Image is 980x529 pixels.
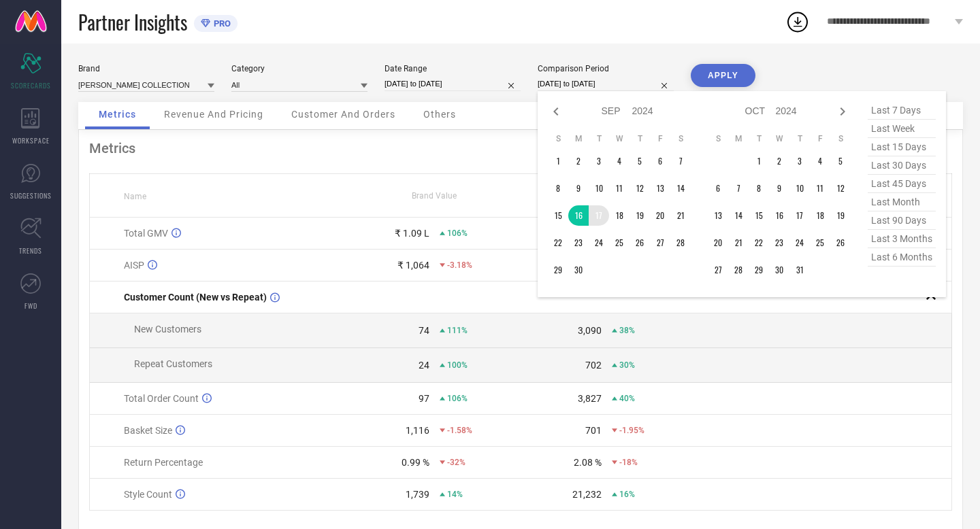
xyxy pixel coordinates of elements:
th: Sunday [548,133,568,144]
span: Brand Value [412,191,457,201]
span: Total GMV [124,228,168,239]
div: 3,827 [578,393,602,404]
td: Sun Sep 15 2024 [548,205,568,226]
td: Mon Sep 16 2024 [568,205,589,226]
div: Metrics [89,140,952,156]
div: 1,116 [406,425,429,436]
td: Tue Oct 29 2024 [749,260,769,280]
td: Sat Oct 19 2024 [830,205,851,226]
div: 702 [585,360,602,371]
span: Repeat Customers [134,358,212,369]
td: Mon Sep 09 2024 [568,178,589,199]
div: Comparison Period [538,64,674,73]
td: Tue Sep 24 2024 [589,233,609,253]
span: last 90 days [868,211,936,230]
div: 21,232 [572,489,602,500]
th: Saturday [670,133,691,144]
span: Revenue And Pricing [164,109,263,120]
div: 97 [419,393,429,404]
td: Wed Oct 30 2024 [769,260,789,280]
td: Thu Oct 10 2024 [789,178,810,199]
td: Mon Sep 23 2024 [568,233,589,253]
div: 24 [419,360,429,371]
span: last 6 months [868,248,936,267]
td: Sun Oct 20 2024 [708,233,728,253]
th: Saturday [830,133,851,144]
span: last month [868,193,936,211]
th: Wednesday [609,133,630,144]
span: Return Percentage [124,457,203,468]
td: Fri Sep 20 2024 [650,205,670,226]
td: Tue Sep 10 2024 [589,178,609,199]
span: FWD [24,301,37,311]
div: 3,090 [578,325,602,336]
span: -3.18% [447,260,472,270]
th: Wednesday [769,133,789,144]
th: Monday [728,133,749,144]
td: Fri Oct 04 2024 [810,151,830,171]
td: Sat Sep 07 2024 [670,151,691,171]
td: Thu Oct 31 2024 [789,260,810,280]
div: ₹ 1,064 [397,260,429,271]
td: Tue Oct 01 2024 [749,151,769,171]
span: -32% [447,458,465,467]
td: Thu Oct 17 2024 [789,205,810,226]
td: Sun Sep 29 2024 [548,260,568,280]
span: TRENDS [19,245,42,256]
td: Mon Sep 02 2024 [568,151,589,171]
div: Date Range [385,64,521,73]
td: Tue Oct 22 2024 [749,233,769,253]
th: Tuesday [749,133,769,144]
td: Tue Sep 03 2024 [589,151,609,171]
td: Thu Oct 03 2024 [789,151,810,171]
span: AISP [124,260,144,271]
span: Partner Insights [78,8,187,36]
span: 111% [447,326,468,335]
td: Tue Oct 08 2024 [749,178,769,199]
td: Sun Oct 13 2024 [708,205,728,226]
td: Sun Sep 22 2024 [548,233,568,253]
div: 0.99 % [402,457,429,468]
td: Thu Oct 24 2024 [789,233,810,253]
span: 16% [619,490,635,499]
td: Sat Oct 12 2024 [830,178,851,199]
td: Wed Sep 11 2024 [609,178,630,199]
span: 106% [447,228,468,238]
span: Name [124,192,146,201]
td: Fri Oct 11 2024 [810,178,830,199]
div: Brand [78,64,214,73]
span: Total Order Count [124,393,199,404]
th: Thursday [789,133,810,144]
td: Wed Oct 16 2024 [769,205,789,226]
td: Thu Sep 05 2024 [630,151,650,171]
td: Wed Oct 02 2024 [769,151,789,171]
td: Tue Oct 15 2024 [749,205,769,226]
td: Sun Sep 08 2024 [548,178,568,199]
td: Thu Sep 26 2024 [630,233,650,253]
span: 100% [447,360,468,370]
div: 1,739 [406,489,429,500]
td: Sat Sep 14 2024 [670,178,691,199]
span: last 7 days [868,101,936,120]
td: Wed Sep 04 2024 [609,151,630,171]
span: -1.58% [447,426,472,435]
span: 40% [619,394,635,403]
td: Wed Sep 25 2024 [609,233,630,253]
td: Fri Oct 18 2024 [810,205,830,226]
span: 38% [619,326,635,335]
td: Wed Oct 23 2024 [769,233,789,253]
td: Mon Sep 30 2024 [568,260,589,280]
td: Sun Sep 01 2024 [548,151,568,171]
th: Sunday [708,133,728,144]
span: Style Count [124,489,172,500]
th: Monday [568,133,589,144]
th: Friday [810,133,830,144]
td: Sat Sep 21 2024 [670,205,691,226]
span: last week [868,120,936,138]
th: Friday [650,133,670,144]
div: ₹ 1.09 L [395,228,429,239]
td: Wed Oct 09 2024 [769,178,789,199]
span: 30% [619,360,635,370]
button: APPLY [691,64,755,87]
div: Open download list [785,10,810,34]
